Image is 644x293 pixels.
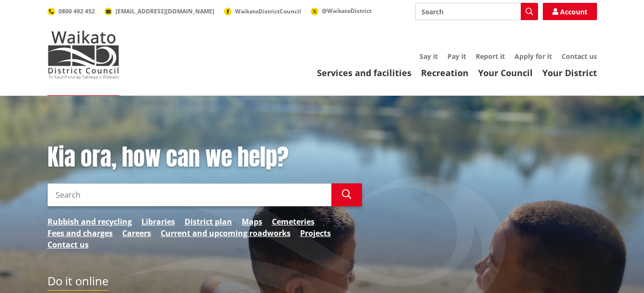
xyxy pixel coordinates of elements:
a: Libraries [141,216,175,227]
span: @WaikatoDistrict [322,7,372,15]
a: Your Council [478,67,533,79]
a: Recreation [421,67,468,79]
a: Contact us [47,239,89,250]
input: Search input [47,183,331,206]
a: 0800 492 452 [47,7,95,15]
span: [EMAIL_ADDRESS][DOMAIN_NAME] [116,7,214,15]
a: Contact us [562,52,597,61]
a: WaikatoDistrictCouncil [224,7,301,15]
span: WaikatoDistrictCouncil [235,7,301,15]
a: Cemeteries [272,216,315,227]
a: Your District [542,67,597,79]
a: Fees and charges [47,227,113,239]
a: Maps [242,216,262,227]
img: Waikato District Council - Te Kaunihera aa Takiwaa o Waikato [47,31,119,79]
a: District plan [185,216,232,227]
a: [EMAIL_ADDRESS][DOMAIN_NAME] [105,7,214,15]
a: Projects [300,227,331,239]
a: Pay it [447,52,466,61]
a: Apply for it [515,52,552,61]
a: Careers [122,227,151,239]
a: Report it [476,52,505,61]
a: Current and upcoming roadworks [161,227,291,239]
h2: Do it online [47,274,108,291]
a: Services and facilities [317,67,411,79]
input: Search input [415,3,538,20]
h1: Kia ora, how can we help? [47,144,362,171]
a: Account [543,3,597,20]
a: Rubbish and recycling [47,216,132,227]
a: @WaikatoDistrict [311,7,372,15]
span: 0800 492 452 [59,7,95,15]
a: Say it [420,52,438,61]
